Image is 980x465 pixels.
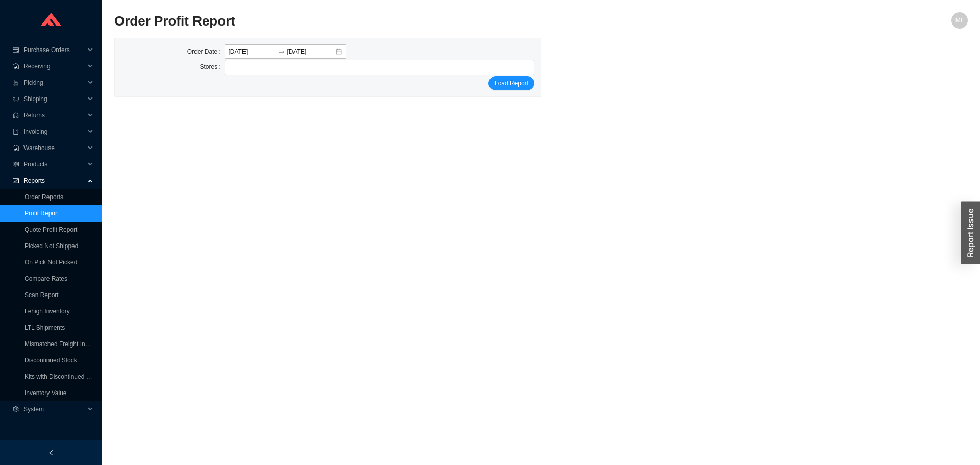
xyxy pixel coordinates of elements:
[495,78,528,88] span: Load Report
[12,178,19,184] span: fund
[48,450,54,456] span: left
[23,124,85,140] span: Invoicing
[23,173,85,189] span: Reports
[12,161,19,167] span: read
[287,46,335,57] input: End date
[23,107,85,124] span: Returns
[24,193,63,201] a: Order Reports
[23,75,85,91] span: Picking
[24,226,77,233] a: Quote Profit Report
[955,12,964,29] span: ML
[114,12,754,30] h2: Order Profit Report
[23,156,85,173] span: Products
[200,60,224,74] label: Stores
[24,324,65,331] a: LTL Shipments
[24,291,59,299] a: Scan Report
[23,140,85,156] span: Warehouse
[24,373,101,380] a: Kits with Discontinued Parts
[24,242,78,250] a: Picked Not Shipped
[24,357,77,364] a: Discontinued Stock
[488,76,534,90] button: Load Report
[23,91,85,107] span: Shipping
[24,340,103,348] a: Mismatched Freight Invoices
[24,259,77,266] a: On Pick Not Picked
[24,308,70,315] a: Lehigh Inventory
[24,275,67,282] a: Compare Rates
[23,401,85,418] span: System
[24,389,67,397] a: Inventory Value
[23,58,85,75] span: Receiving
[12,47,19,53] span: credit-card
[187,44,225,59] label: Order Date
[278,48,285,55] span: to
[229,46,276,57] input: Start date
[12,406,19,412] span: setting
[23,42,85,58] span: Purchase Orders
[278,48,285,55] span: swap-right
[24,210,59,217] a: Profit Report
[12,129,19,135] span: book
[12,112,19,118] span: customer-service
